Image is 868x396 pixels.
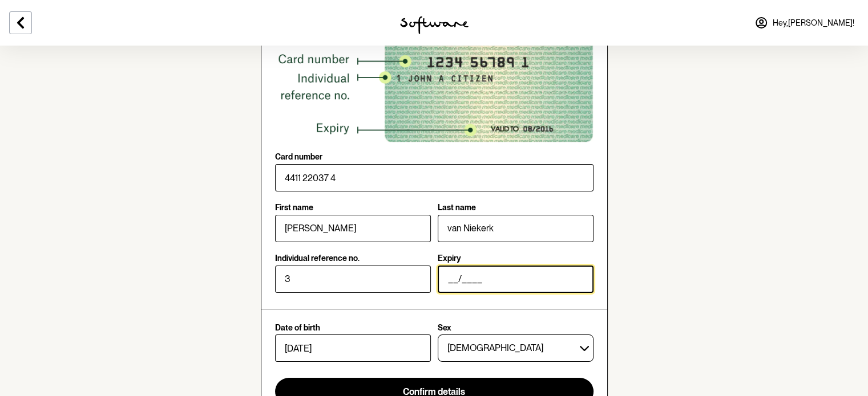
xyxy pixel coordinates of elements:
[275,254,360,263] p: Individual reference no.
[438,203,476,213] p: Last name
[275,152,322,162] p: Card number
[400,16,469,34] img: software logo
[438,254,461,263] p: Expiry
[773,18,854,28] span: Hey, [PERSON_NAME] !
[275,323,320,333] p: Date of birth
[438,323,451,333] p: Sex
[275,266,431,293] input: e.g. 1
[275,203,313,213] p: First name
[275,12,594,143] img: medicare card info
[748,9,861,36] a: Hey,[PERSON_NAME]!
